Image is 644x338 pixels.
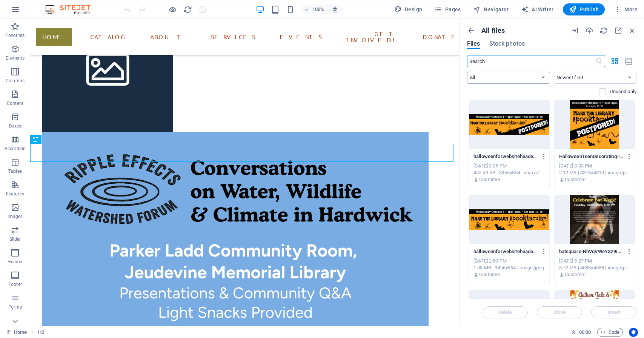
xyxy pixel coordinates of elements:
[6,78,25,84] p: Columns
[9,236,21,242] p: Slider
[579,328,591,337] span: 00 00
[5,146,26,152] p: Accordion
[473,163,545,169] div: [DATE] 3:05 PM
[5,32,25,38] p: Favorites
[467,26,475,35] i: Show all folders
[565,176,586,183] p: Customer
[473,258,545,264] div: [DATE] 2:50 PM
[569,6,599,13] span: Publish
[563,3,605,15] button: Publish
[9,123,22,129] p: Boxes
[473,153,538,160] p: halloweenforwebsiteheader-SD76d5Dc_dY7QtTGyRAlsg.png
[8,214,23,220] p: Images
[183,5,192,14] i: Reload page
[467,39,480,48] span: Files
[610,88,636,95] p: Displays only files that are not in use on the website. Files added during this session can still...
[168,5,177,14] button: Click here to leave preview mode and continue editing
[8,168,22,174] p: Tables
[597,328,623,337] button: Code
[559,169,630,176] div: 2.12 MB | 4313x4313 | image/png
[394,6,423,13] span: Design
[601,328,619,337] span: Code
[559,248,623,255] p: batsquare-NhVqVWeYSz9ibfCX_d_dBA.png
[391,3,426,15] div: Design (Ctrl+Alt+Y)
[628,26,636,35] i: Close
[521,6,554,13] span: AI Writer
[481,26,505,35] p: All files
[6,328,27,337] a: Click to cancel selection. Double-click to open Pages
[473,6,509,13] span: Navigator
[301,5,327,14] button: 100%
[434,6,461,13] span: Pages
[8,304,22,310] p: Forms
[6,55,25,61] p: Elements
[559,258,630,264] div: [DATE] 9:27 PM
[559,264,630,271] div: 8.72 MB | 4688x4688 | image/png
[518,3,557,15] button: AI Writer
[332,6,338,13] i: On resize automatically adjust zoom level to fit chosen device.
[6,191,24,197] p: Features
[559,153,623,160] p: HalloweenTeenDecorating-iS9WTz4r-Bse67UJU95zTg.png
[473,169,545,176] div: 452.49 KB | 3456x864 | image/png
[473,248,538,255] p: halloweenforwebsiteheader1-7TygWAmZlBpeF364Pnb8HQ.jpg
[629,328,638,337] button: Usercentrics
[611,3,641,15] button: More
[571,26,579,35] i: URL import
[473,264,545,271] div: 1.08 MB | 3456x864 | image/jpeg
[431,3,464,15] button: Pages
[470,3,512,15] button: Navigator
[584,329,586,335] span: :
[7,100,23,106] p: Content
[312,5,324,14] h6: 100%
[38,328,44,337] span: Click to select. Double-click to edit
[565,271,586,278] p: Customer
[571,328,591,337] h6: Session time
[467,55,595,67] input: Search
[479,176,500,183] p: Customer
[391,3,426,15] button: Design
[559,163,630,169] div: [DATE] 3:03 PM
[599,26,608,35] i: Reload
[489,39,525,48] span: Stock photos
[585,26,593,35] i: Upload
[38,328,44,337] nav: breadcrumb
[614,6,638,13] span: More
[8,259,23,265] p: Header
[479,271,500,278] p: Customer
[183,5,192,14] button: reload
[8,281,22,287] p: Footer
[614,26,622,35] i: Maximize
[43,5,100,14] img: Editor Logo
